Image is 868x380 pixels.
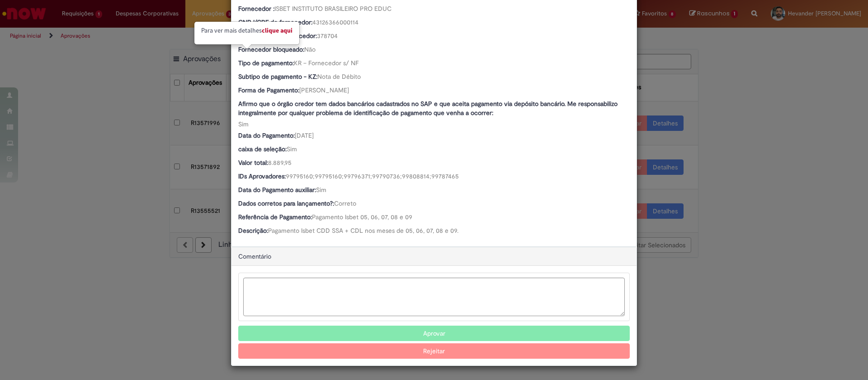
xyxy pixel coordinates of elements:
span: KR – Fornecedor s/ NF [294,59,359,67]
b: Subtipo de pagamento - KZ: [238,72,317,81]
b: Data do Pagamento auxiliar: [238,186,316,194]
b: Fornecedor bloqueado: [238,45,304,53]
span: Sim [287,145,297,153]
span: Não [304,45,316,53]
b: CNPJ/CPF do fornecedor: [238,18,312,26]
b: IDs Aprovadores: [238,172,286,180]
span: 43126366000114 [312,18,359,26]
span: [DATE] [295,131,314,139]
button: Aprovar [238,326,630,341]
span: ISBET INSTITUTO BRASILEIRO PRO EDUC [274,5,392,13]
b: Tipo de pagamento: [238,59,294,67]
b: Dados corretos para lançamento?: [238,199,334,207]
span: [PERSON_NAME] [299,86,349,94]
b: caixa de seleção: [238,145,287,153]
span: Nota de Débito [317,72,361,81]
span: Pagamento Isbet CDD SSA + CDL nos meses de 05, 06, 07, 08 e 09. [268,226,458,235]
span: Comentário [238,252,271,260]
p: Para ver mais detalhes [201,26,292,35]
span: 378704 [317,32,338,40]
span: 8.889,95 [268,159,292,167]
a: Clique aqui [262,26,292,34]
span: Sim [316,186,326,194]
b: Afirmo que o órgão credor tem dados bancários cadastrados no SAP e que aceita pagamento via depós... [238,100,618,117]
b: Fornecedor : [238,5,274,13]
span: 99795160;99795160;99796371;99790736;99808814;99787465 [286,172,459,180]
b: Descrição: [238,226,268,235]
span: Sim [238,120,249,128]
b: Valor total: [238,159,268,167]
span: Correto [334,199,356,207]
b: Data do Pagamento: [238,131,295,139]
b: Forma de Pagamento: [238,86,299,94]
button: Rejeitar [238,343,630,359]
span: Pagamento Isbet 05, 06, 07, 08 e 09 [312,213,412,221]
b: Referência de Pagamento: [238,213,312,221]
